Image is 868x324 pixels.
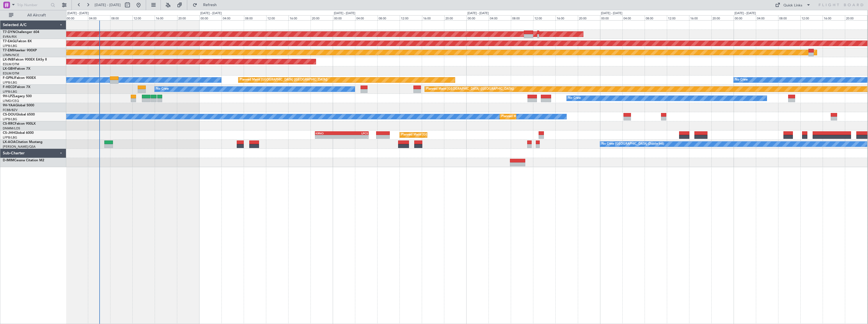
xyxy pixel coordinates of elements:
[17,1,49,9] input: Trip Number
[378,15,400,20] div: 08:00
[3,40,32,43] a: T7-EAGLFalcon 8X
[735,76,748,84] div: No Crew
[6,11,60,20] button: All Aircraft
[311,15,333,20] div: 20:00
[3,99,19,103] a: LFMD/CEQ
[3,40,16,43] span: T7-EAGL
[3,159,14,162] span: D-IMIM
[3,145,36,149] a: [PERSON_NAME]/QSA
[342,132,368,135] div: LPCS
[3,131,15,135] span: CS-JHH
[3,67,30,71] a: LX-GBHFalcon 7X
[3,62,19,66] a: EDLW/DTM
[240,76,327,84] div: Planned Maint [GEOGRAPHIC_DATA] ([GEOGRAPHIC_DATA])
[156,85,169,93] div: No Crew
[601,140,664,148] div: No Crew [GEOGRAPHIC_DATA] (Dublin Intl)
[444,15,467,20] div: 20:00
[3,49,14,52] span: T7-EMI
[3,58,47,61] a: LX-INBFalcon 900EX EASy II
[67,11,89,16] div: [DATE] - [DATE]
[3,108,18,112] a: FCBB/BZV
[3,140,43,144] a: LX-AOACitation Mustang
[3,122,36,125] a: CS-RRCFalcon 900LX
[199,15,222,20] div: 00:00
[315,135,342,139] div: -
[3,122,15,125] span: CS-RRC
[600,15,622,20] div: 00:00
[155,15,177,20] div: 16:00
[400,15,422,20] div: 12:00
[467,11,489,16] div: [DATE] - [DATE]
[198,3,222,7] span: Refresh
[3,95,32,98] a: 9H-LPZLegacy 500
[3,159,44,162] a: D-IMIMCessna Citation M2
[3,113,16,116] span: CS-DOU
[200,11,222,16] div: [DATE] - [DATE]
[3,90,17,94] a: LFPB/LBG
[3,86,15,89] span: F-HECD
[426,85,514,93] div: Planned Maint [GEOGRAPHIC_DATA] ([GEOGRAPHIC_DATA])
[3,135,17,140] a: LFPB/LBG
[778,15,800,20] div: 08:00
[177,15,199,20] div: 20:00
[3,86,30,89] a: F-HECDFalcon 7X
[756,15,778,20] div: 04:00
[266,15,288,20] div: 12:00
[3,53,19,57] a: LFMN/NCE
[333,15,355,20] div: 00:00
[711,15,734,20] div: 20:00
[66,15,88,20] div: 00:00
[501,112,589,121] div: Planned Maint [GEOGRAPHIC_DATA] ([GEOGRAPHIC_DATA])
[667,15,689,20] div: 12:00
[734,15,756,20] div: 00:00
[3,31,39,34] a: T7-DYNChallenger 604
[689,15,711,20] div: 16:00
[568,94,581,102] div: No Crew
[3,117,17,121] a: LFPB/LBG
[110,15,132,20] div: 08:00
[467,15,489,20] div: 00:00
[95,2,121,7] span: [DATE] - [DATE]
[3,76,15,80] span: F-GPNJ
[823,15,845,20] div: 16:00
[772,1,813,9] button: Quick Links
[578,15,600,20] div: 20:00
[645,15,667,20] div: 08:00
[244,15,266,20] div: 08:00
[3,140,16,144] span: LX-AOA
[222,15,244,20] div: 04:00
[3,71,19,76] a: EDLW/DTM
[3,49,37,52] a: T7-EMIHawker 900XP
[288,15,311,20] div: 16:00
[334,11,355,16] div: [DATE] - [DATE]
[3,81,17,85] a: LFPB/LBG
[601,11,622,16] div: [DATE] - [DATE]
[422,15,444,20] div: 16:00
[489,15,511,20] div: 04:00
[3,44,17,48] a: LFPB/LBG
[88,15,110,20] div: 04:00
[342,135,368,139] div: -
[800,15,823,20] div: 12:00
[845,15,867,20] div: 20:00
[3,104,15,107] span: 9H-YAA
[556,15,578,20] div: 16:00
[315,132,342,135] div: KRNO
[3,104,34,107] a: 9H-YAAGlobal 5000
[3,113,35,116] a: CS-DOUGlobal 6500
[3,76,36,80] a: F-GPNJFalcon 900EX
[622,15,645,20] div: 04:00
[533,15,556,20] div: 12:00
[355,15,378,20] div: 04:00
[3,131,34,135] a: CS-JHHGlobal 6000
[14,13,59,17] span: All Aircraft
[3,67,15,71] span: LX-GBH
[511,15,533,20] div: 08:00
[734,11,756,16] div: [DATE] - [DATE]
[401,131,489,139] div: Planned Maint [GEOGRAPHIC_DATA] ([GEOGRAPHIC_DATA])
[3,58,14,61] span: LX-INB
[3,95,14,98] span: 9H-LPZ
[3,31,15,34] span: T7-DYN
[3,126,20,130] a: DNMM/LOS
[783,3,802,8] div: Quick Links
